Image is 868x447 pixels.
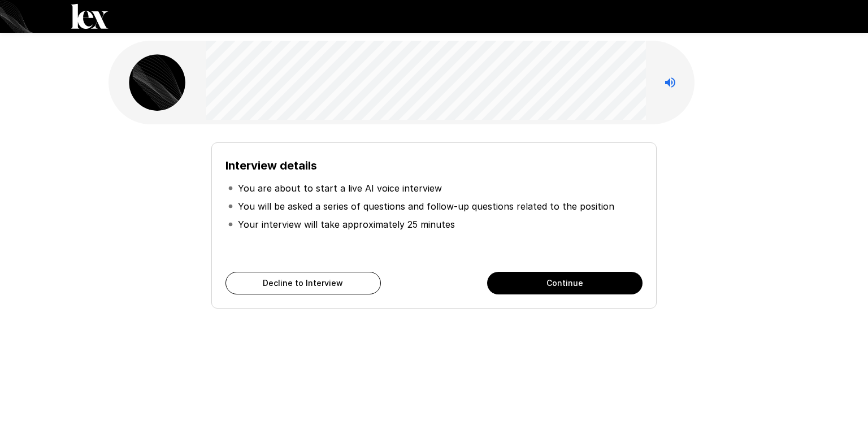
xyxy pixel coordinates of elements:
[659,71,682,94] button: Stop reading questions aloud
[129,54,185,111] img: lex_avatar2.png
[225,272,381,294] button: Decline to Interview
[238,181,442,195] p: You are about to start a live AI voice interview
[238,218,455,231] p: Your interview will take approximately 25 minutes
[238,199,614,213] p: You will be asked a series of questions and follow-up questions related to the position
[225,159,317,172] b: Interview details
[487,272,643,294] button: Continue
